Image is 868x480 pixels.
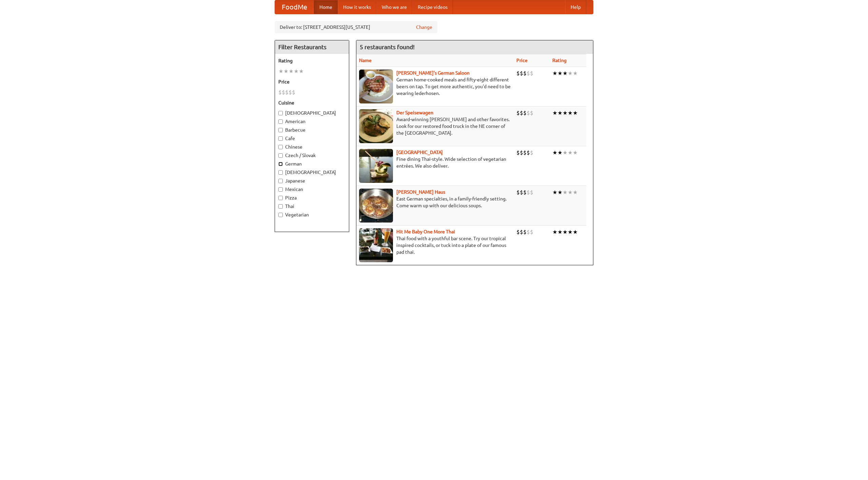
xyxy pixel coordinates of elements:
li: $ [523,70,527,77]
p: Thai food with a youthful bar scene. Try our tropical inspired cocktails, or tuck into a plate of... [359,235,511,255]
input: Barbecue [278,128,283,132]
li: $ [516,228,520,236]
li: ★ [552,149,557,156]
ng-pluralize: 5 restaurants found! [360,44,415,50]
label: [DEMOGRAPHIC_DATA] [278,169,346,176]
li: ★ [557,109,563,117]
li: ★ [563,109,568,117]
a: Hit Me Baby One More Thai [396,229,455,234]
a: Name [359,58,372,63]
li: ★ [568,189,573,196]
li: ★ [568,70,573,77]
img: esthers.jpg [359,70,393,103]
li: ★ [289,68,294,75]
li: $ [516,189,520,196]
p: Award-winning [PERSON_NAME] and other favorites. Look for our restored food truck in the NE corne... [359,116,511,136]
input: German [278,162,283,166]
a: Der Speisewagen [396,110,433,115]
li: $ [520,109,523,117]
label: American [278,118,346,125]
input: Thai [278,204,283,209]
input: Mexican [278,187,283,192]
li: $ [523,149,527,156]
li: ★ [299,68,304,75]
a: [PERSON_NAME]'s German Saloon [396,70,470,76]
input: Pizza [278,196,283,200]
li: $ [530,228,533,236]
p: Fine dining Thai-style. Wide selection of vegetarian entrées. We also deliver. [359,156,511,169]
li: ★ [557,228,563,236]
li: $ [523,109,527,117]
label: Mexican [278,186,346,193]
h5: Cuisine [278,99,346,106]
label: Chinese [278,143,346,150]
li: ★ [552,189,557,196]
label: Thai [278,203,346,210]
h4: Filter Restaurants [275,40,349,54]
h5: Price [278,78,346,85]
li: ★ [552,109,557,117]
input: [DEMOGRAPHIC_DATA] [278,170,283,175]
li: ★ [573,109,578,117]
li: ★ [557,70,563,77]
li: $ [530,70,533,77]
a: Home [314,0,338,14]
li: $ [523,228,527,236]
li: $ [520,228,523,236]
li: ★ [563,149,568,156]
li: ★ [568,149,573,156]
a: Help [565,0,586,14]
a: Recipe videos [412,0,453,14]
a: How it works [338,0,376,14]
li: ★ [557,149,563,156]
li: $ [520,189,523,196]
li: $ [516,149,520,156]
li: ★ [573,70,578,77]
li: ★ [563,228,568,236]
a: [PERSON_NAME] Haus [396,189,445,195]
label: Japanese [278,177,346,184]
li: ★ [573,149,578,156]
li: $ [516,70,520,77]
li: ★ [557,189,563,196]
li: $ [527,109,530,117]
li: $ [520,149,523,156]
b: [GEOGRAPHIC_DATA] [396,150,443,155]
li: $ [289,89,292,96]
label: Vegetarian [278,211,346,218]
a: Price [516,58,528,63]
label: German [278,160,346,167]
li: $ [516,109,520,117]
a: Rating [552,58,567,63]
input: [DEMOGRAPHIC_DATA] [278,111,283,115]
input: American [278,119,283,124]
a: Change [416,24,432,31]
p: East German specialties, in a family-friendly setting. Come warm up with our delicious soups. [359,195,511,209]
a: Who we are [376,0,412,14]
li: $ [523,189,527,196]
li: ★ [573,228,578,236]
img: babythai.jpg [359,228,393,262]
img: kohlhaus.jpg [359,189,393,223]
label: Cafe [278,135,346,142]
label: Pizza [278,194,346,201]
li: ★ [573,189,578,196]
input: Cafe [278,136,283,141]
label: [DEMOGRAPHIC_DATA] [278,110,346,116]
li: $ [282,89,285,96]
li: ★ [568,228,573,236]
li: $ [530,149,533,156]
li: $ [527,149,530,156]
li: $ [527,70,530,77]
label: Barbecue [278,127,346,133]
li: ★ [552,228,557,236]
li: ★ [283,68,289,75]
li: $ [527,189,530,196]
img: speisewagen.jpg [359,109,393,143]
li: $ [520,70,523,77]
li: ★ [563,70,568,77]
